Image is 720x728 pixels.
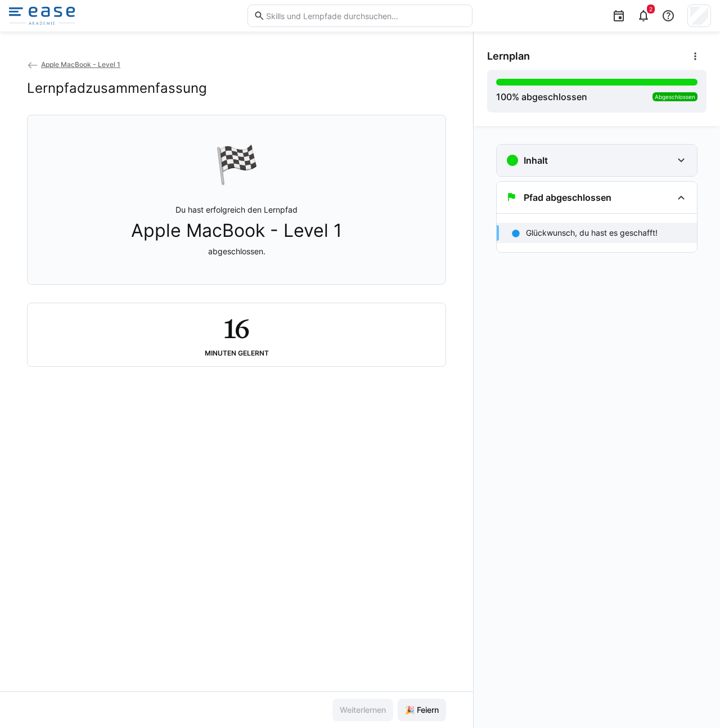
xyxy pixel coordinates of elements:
[524,192,611,203] h3: Pfad abgeschlossen
[496,90,587,104] div: % abgeschlossen
[524,155,548,166] h3: Inhalt
[655,93,695,100] span: Abgeschlossen
[338,704,388,716] span: Weiterlernen
[265,11,466,21] input: Skills und Lernpfade durchsuchen…
[496,91,512,102] span: 100
[131,220,342,241] span: Apple MacBook - Level 1
[41,60,120,69] span: Apple MacBook - Level 1
[398,699,446,721] button: 🎉 Feiern
[487,50,530,62] span: Lernplan
[332,699,393,721] button: Weiterlernen
[27,60,120,69] a: Apple MacBook - Level 1
[403,704,440,716] span: 🎉 Feiern
[649,6,652,12] span: 2
[526,227,658,239] p: Glückwunsch, du hast es geschafft!
[131,204,342,257] p: Du hast erfolgreich den Lernpfad abgeschlossen.
[224,312,249,345] h2: 16
[205,349,269,357] div: Minuten gelernt
[27,80,207,97] h2: Lernpfadzusammenfassung
[214,142,259,186] div: 🏁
